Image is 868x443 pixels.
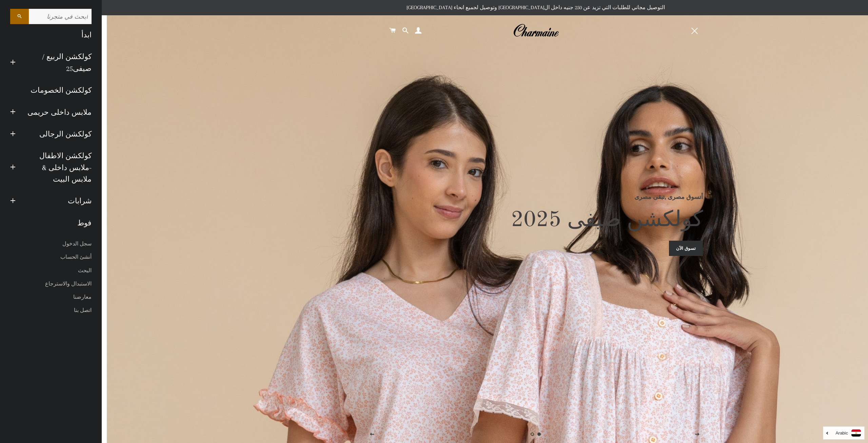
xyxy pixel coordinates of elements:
a: Arabic [827,429,861,437]
a: كولكشن الرجالى [21,123,97,145]
a: تحميل الصور 2 [529,431,536,438]
a: كولكشن الاطفال -ملابس داخلى & ملابس البيت [21,145,97,190]
button: الصفحه السابقة [364,426,381,443]
a: اتصل بنا [5,304,97,317]
button: الصفحه التالية [689,426,706,443]
i: Arabic [835,431,848,435]
a: تسوق الآن [669,241,703,256]
img: Charmaine Egypt [513,23,559,38]
a: الاستبدال والاسترجاع [5,277,97,291]
a: ملابس داخلى حريمى [21,101,97,123]
a: كولكشن الربيع / صيفى25 [21,46,97,79]
a: شرابات [21,190,97,212]
a: أنشئ الحساب [5,251,97,264]
a: كولكشن الخصومات [5,79,97,101]
a: فوط [5,212,97,234]
h2: كولكشن صيفى 2025 [374,207,703,234]
a: سجل الدخول [5,237,97,251]
a: ابدأ [5,24,97,46]
a: الصفحه 1current [536,431,542,438]
a: البحث [5,264,97,277]
input: ابحث في متجرنا [29,9,92,24]
p: أتسوق مصرى ,تبقى مصرى [374,192,703,202]
a: معارضنا [5,291,97,304]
